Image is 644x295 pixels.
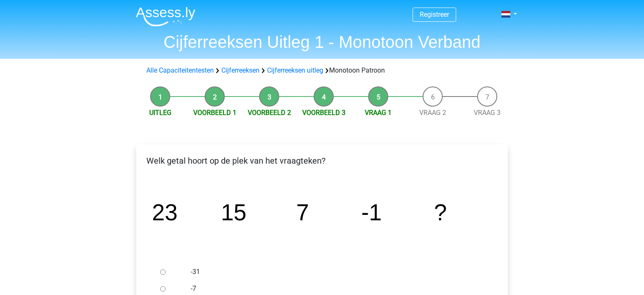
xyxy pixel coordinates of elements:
div: Monotoon Patroon [143,65,501,76]
a: Vraag 1 [365,109,392,117]
a: Vraag 2 [419,109,446,117]
a: Vraag 3 [474,109,501,117]
a: Uitleg [149,109,171,117]
tspan: ? [434,199,447,225]
h1: Cijferreeksen Uitleg 1 - Monotoon Verband [129,32,515,52]
a: Voorbeeld 1 [193,109,236,117]
a: Registreer [420,10,449,18]
img: Assessly [136,7,195,26]
a: Cijferreeksen uitleg [267,66,323,74]
tspan: 7 [296,199,309,225]
label: -7 [191,284,481,294]
a: Voorbeeld 2 [248,109,291,117]
a: Voorbeeld 3 [302,109,345,117]
p: Welk getal hoort op de plek van het vraagteken? [143,154,501,167]
a: Alle Capaciteitentesten [146,66,214,74]
tspan: -1 [361,199,382,225]
tspan: 23 [152,199,177,225]
tspan: 15 [221,199,247,225]
a: Cijferreeksen [221,66,260,74]
label: -31 [191,267,481,277]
